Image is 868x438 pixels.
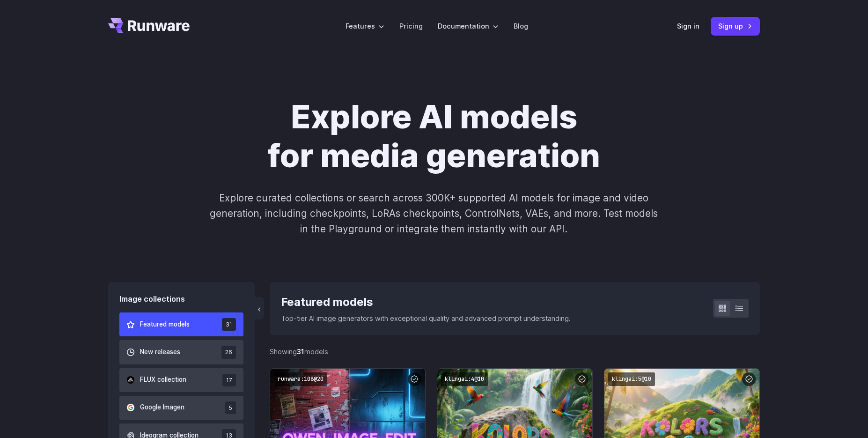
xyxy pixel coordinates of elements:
button: FLUX collection 17 [119,368,243,392]
button: Google Imagen 5 [119,396,243,420]
span: FLUX collection [140,375,186,385]
a: Blog [514,21,528,31]
p: Explore curated collections or search across 300K+ supported AI models for image and video genera... [206,190,662,237]
button: ‹ [255,297,264,319]
a: Go to / [108,18,190,33]
code: runware:108@20 [274,372,327,386]
label: Documentation [438,21,499,31]
code: klingai:4@10 [441,372,488,386]
div: Image collections [119,293,243,305]
span: 31 [222,318,236,331]
label: Features [346,21,384,31]
div: Showing models [270,346,328,357]
strong: 31 [297,348,304,356]
span: Google Imagen [140,402,184,413]
code: klingai:5@10 [608,372,655,386]
div: Featured models [281,293,571,311]
span: Featured models [140,319,190,330]
a: Sign up [711,17,760,35]
button: New releases 26 [119,340,243,364]
p: Top-tier AI image generators with exceptional quality and advanced prompt understanding. [281,313,571,324]
span: 26 [221,346,236,358]
span: 5 [225,401,236,414]
span: New releases [140,347,180,357]
h1: Explore AI models for media generation [173,97,695,175]
a: Pricing [399,21,423,31]
span: 17 [222,374,236,386]
a: Sign in [677,21,699,31]
button: Featured models 31 [119,312,243,336]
